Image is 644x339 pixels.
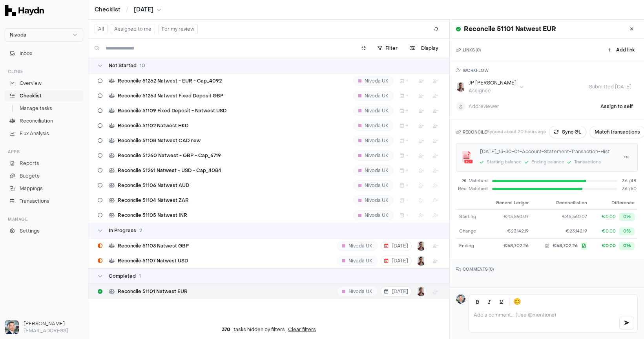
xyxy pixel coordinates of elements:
[5,145,83,158] div: Apps
[487,159,522,166] div: Starting balance
[456,239,484,253] td: Ending
[397,136,412,146] button: +
[337,286,378,297] div: Nivoda UK
[469,103,499,110] span: Add reviewer
[118,93,223,99] span: Reconcile 51263 Natwest Fixed Deposit GBP
[619,227,635,236] div: 0%
[487,228,529,235] div: €23,142.19
[20,227,40,235] span: Settings
[109,227,136,234] span: In Progress
[487,243,529,249] div: €68,702.26
[118,212,187,218] span: Reconcile 51105 Natwest INR
[5,115,83,126] a: Reconciliation
[602,243,616,249] div: €0.00
[397,76,412,86] button: +
[456,129,487,135] h3: RECONCILE
[566,228,587,235] span: €23,142.19
[397,106,412,116] button: +
[397,121,412,131] button: +
[456,224,484,239] td: Change
[513,297,521,306] span: 😊
[535,242,587,250] button: €68,702.26
[456,80,524,94] button: JP SmitJP [PERSON_NAME]Assignee
[5,320,19,334] img: Ole Heine
[353,121,394,131] div: Nivoda UK
[553,243,578,249] span: €68,702.26
[20,80,42,87] span: Overview
[484,197,532,210] th: General Ledger
[95,6,120,14] a: Checklist
[535,228,587,235] button: €23,142.19
[5,78,83,89] a: Overview
[596,100,638,113] button: Assign to self
[353,91,394,101] div: Nivoda UK
[456,178,487,185] span: GL Matched
[456,186,487,192] div: Rec. Matched
[397,180,412,191] button: +
[353,180,394,191] div: Nivoda UK
[496,296,507,307] button: Underline (Ctrl+U)
[456,294,465,304] img: Ole Heine
[456,102,499,111] button: Addreviewer
[5,196,83,207] a: Transactions
[109,62,137,69] span: Not Started
[118,152,221,159] span: Reconcile 51260 Natwest - GBP - Cap_6719
[381,256,412,266] button: [DATE]
[158,24,198,34] button: For my review
[469,80,516,86] div: JP [PERSON_NAME]
[111,24,155,34] button: Assigned to me
[5,65,83,78] div: Close
[487,129,546,136] p: Synced about 20 hours ago
[384,258,408,264] span: [DATE]
[118,182,189,189] span: Reconcile 51106 Natwest AUD
[602,228,616,235] div: €0.00
[24,320,83,327] h3: [PERSON_NAME]
[353,195,394,205] div: Nivoda UK
[337,256,378,266] div: Nivoda UK
[405,42,443,55] button: Display
[384,243,408,249] span: [DATE]
[373,42,402,55] button: Filter
[95,24,108,34] button: All
[397,210,412,220] button: +
[10,32,26,38] span: Nivoda
[456,266,638,273] h3: COMMENTS ( 0 )
[353,210,394,220] div: Nivoda UK
[20,50,32,57] span: Inbox
[222,326,230,333] span: 370
[416,287,426,296] img: JP Smit
[456,47,481,53] h3: LINKS ( 0 )
[20,92,42,99] span: Checklist
[20,172,40,180] span: Budgets
[118,167,221,174] span: Reconcile 51261 Natwest - USD - Cap_4084
[134,6,153,14] span: [DATE]
[118,137,201,144] span: Reconcile 51108 Natwest CAD new
[118,78,222,84] span: Reconcile 51262 Natwest - EUR - Cap_4092
[397,195,412,205] button: +
[20,117,53,125] span: Reconciliation
[118,123,188,129] span: Reconcile 51102 Natwest HKD
[118,288,188,295] span: Reconcile 51101 Natwest EUR
[5,48,83,59] button: Inbox
[385,45,398,51] span: Filter
[562,214,587,220] span: €45,560.07
[381,286,412,297] button: [DATE]
[590,197,638,210] th: Difference
[472,296,483,307] button: Bold (Ctrl+B)
[109,273,136,279] span: Completed
[531,159,564,166] div: Ending balance
[619,213,635,221] div: 0%
[381,241,412,251] button: [DATE]
[605,45,638,55] button: Add link
[622,186,638,192] span: 36 / 50
[124,5,130,13] span: /
[353,165,394,176] div: Nivoda UK
[512,296,523,307] button: 😊
[416,241,426,251] button: JP Smit
[353,150,394,161] div: Nivoda UK
[118,197,189,203] span: Reconcile 51104 Natwest ZAR
[353,76,394,86] div: Nivoda UK
[461,151,474,163] img: application/pdf
[416,256,426,266] button: JP Smit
